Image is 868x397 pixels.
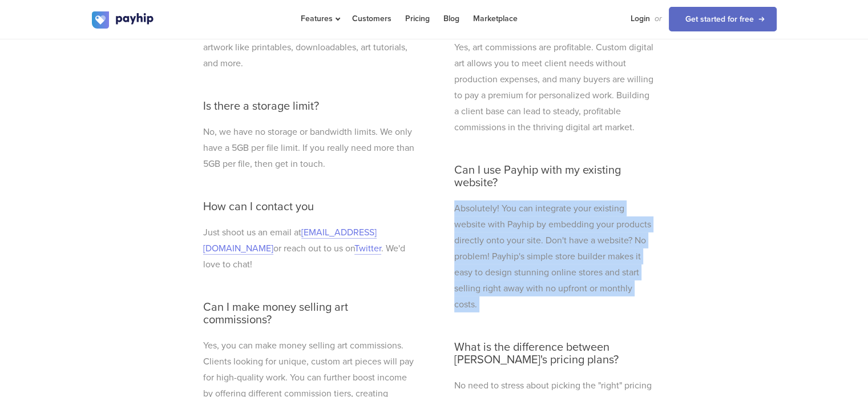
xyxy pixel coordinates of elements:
[454,341,655,366] h3: What is the difference between [PERSON_NAME]'s pricing plans?
[203,124,414,172] p: No, we have no storage or bandwidth limits. We only have a 5GB per file limit. If you really need...
[454,39,655,135] p: Yes, art commissions are profitable. Custom digital art allows you to meet client needs without p...
[203,224,414,272] p: Just shoot us an email at or reach out to us on . We'd love to chat!
[203,100,414,113] h3: Is there a storage limit?
[454,200,655,312] p: Absolutely! You can integrate your existing website with Payhip by embedding your products direct...
[92,11,155,29] img: logo.svg
[669,7,777,31] a: Get started for free
[203,227,377,255] a: [EMAIL_ADDRESS][DOMAIN_NAME]
[203,200,414,213] h3: How can I contact you
[354,243,381,255] a: Twitter
[203,301,414,326] h3: Can I make money selling art commissions?
[301,14,338,23] span: Features
[454,164,655,189] h3: Can I use Payhip with my existing website?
